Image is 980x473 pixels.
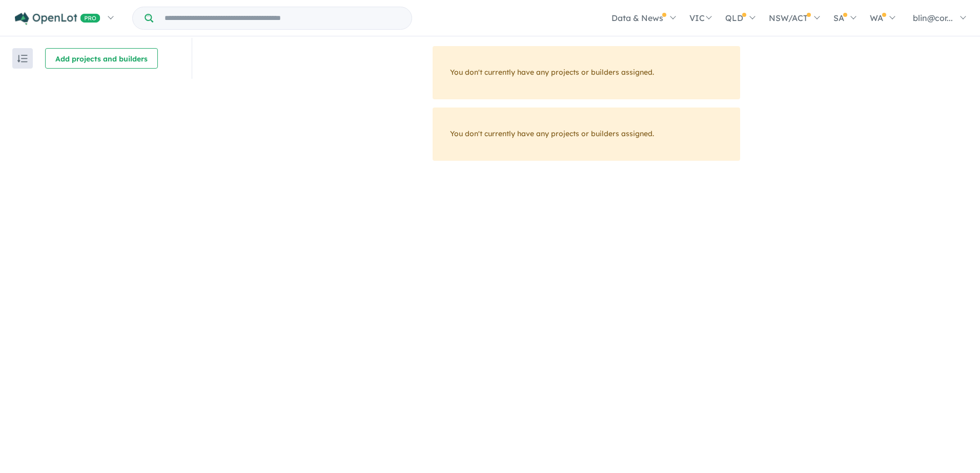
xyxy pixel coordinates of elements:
img: sort.svg [17,55,28,62]
input: Try estate name, suburb, builder or developer [155,7,410,29]
span: blin@cor... [913,13,953,23]
div: You don't currently have any projects or builders assigned. [433,46,740,99]
button: Add projects and builders [45,48,158,69]
div: You don't currently have any projects or builders assigned. [433,107,740,161]
img: Openlot PRO Logo White [15,12,100,25]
